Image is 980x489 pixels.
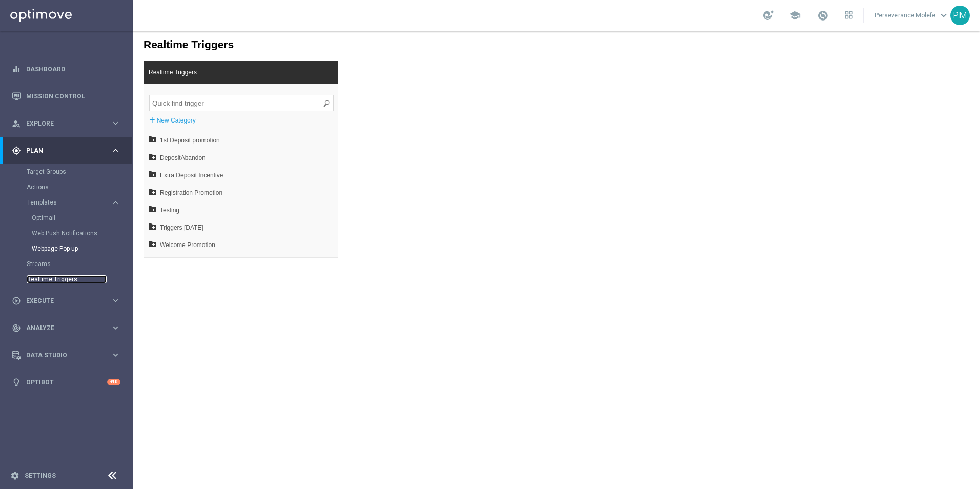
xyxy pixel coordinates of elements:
[26,120,111,127] span: Explore
[27,198,121,207] button: Templates keyboard_arrow_right
[11,147,121,155] button: gps_fixed Plan keyboard_arrow_right
[12,55,120,83] div: Dashboard
[16,84,22,94] label: +
[27,165,140,172] div: Registration Promotion
[27,118,140,136] span: DepositAbandon
[27,195,132,256] div: Templates
[12,323,111,333] div: Analyze
[11,65,121,73] button: equalizer Dashboard
[111,118,120,128] i: keyboard_arrow_right
[16,64,200,80] input: Quick find trigger
[24,85,63,95] label: New Category
[12,323,21,333] i: track_changes
[111,296,120,305] i: keyboard_arrow_right
[26,369,107,396] a: Optibot
[12,119,21,128] i: person_search
[25,473,56,479] a: Settings
[950,6,970,25] div: PM
[12,83,120,110] div: Mission Control
[26,325,111,331] span: Analyze
[32,244,107,253] a: Webpage Pop-up
[27,101,140,118] span: 1st Deposit promotion
[27,148,140,155] div: Extra Deposit Incentive
[32,210,132,226] div: Optimail
[27,168,107,176] a: Target Groups
[11,119,121,128] button: person_search Explore keyboard_arrow_right
[12,351,111,360] div: Data Studio
[11,324,121,332] button: track_changes Analyze keyboard_arrow_right
[27,179,132,195] div: Actions
[26,148,111,154] span: Plan
[32,226,132,241] div: Web Push Notifications
[27,171,140,188] span: Testing
[26,55,120,83] a: Dashboard
[12,146,111,155] div: Plan
[12,296,21,305] i: play_circle_outline
[12,65,21,74] i: equalizer
[26,83,120,110] a: Mission Control
[111,323,120,333] i: keyboard_arrow_right
[12,296,111,305] div: Execute
[27,275,107,283] a: Realtime Triggers
[11,297,121,305] button: play_circle_outline Execute keyboard_arrow_right
[111,198,120,208] i: keyboard_arrow_right
[12,369,120,396] div: Optibot
[27,260,107,268] a: Streams
[27,113,140,120] div: 1st Deposit promotion
[10,471,19,480] i: settings
[27,183,107,191] a: Actions
[27,206,140,223] span: Welcome Promotion
[27,272,132,287] div: Realtime Triggers
[32,241,132,256] div: Webpage Pop-up
[938,10,949,21] span: keyboard_arrow_down
[107,379,120,385] div: +10
[32,214,107,222] a: Optimail
[27,136,140,153] span: Extra Deposit Incentive
[12,119,111,128] div: Explore
[32,229,107,237] a: Web Push Notifications
[27,153,140,171] span: Registration Promotion
[874,8,950,23] a: Perseverance Molefekeyboard_arrow_down
[12,146,21,155] i: gps_fixed
[26,352,111,358] span: Data Studio
[27,256,132,272] div: Streams
[11,92,121,100] button: Mission Control
[27,188,140,206] span: Triggers [DATE]
[111,146,120,155] i: keyboard_arrow_right
[12,378,21,387] i: lightbulb
[27,164,132,179] div: Target Groups
[11,351,121,359] button: Data Studio keyboard_arrow_right
[27,199,111,206] div: Templates
[26,298,111,304] span: Execute
[27,199,100,206] span: Templates
[789,10,801,21] span: school
[10,33,69,50] span: Realtime Triggers
[11,378,121,386] button: lightbulb Optibot +10
[111,350,120,360] i: keyboard_arrow_right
